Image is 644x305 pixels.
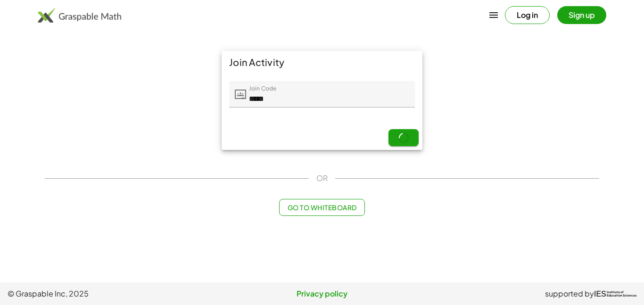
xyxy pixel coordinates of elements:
[545,288,594,299] span: supported by
[607,291,636,297] span: Institute of Education Sciences
[8,288,217,299] span: © Graspable Inc, 2025
[594,288,636,299] a: IESInstitute ofEducation Sciences
[217,288,427,299] a: Privacy policy
[505,6,550,24] button: Log in
[222,51,422,74] div: Join Activity
[287,203,356,212] span: Go to Whiteboard
[557,6,606,24] button: Sign up
[279,199,364,216] button: Go to Whiteboard
[594,289,606,298] span: IES
[316,173,328,184] span: OR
